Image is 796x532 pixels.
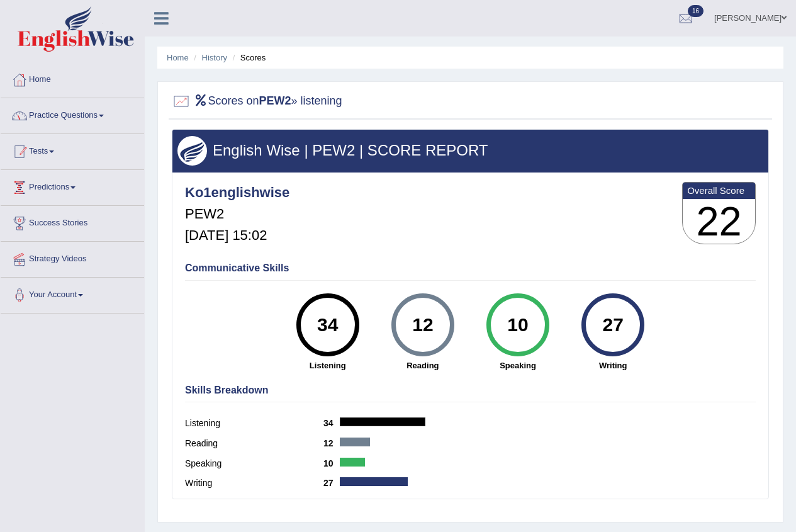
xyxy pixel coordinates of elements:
strong: Listening [286,359,369,371]
a: Practice Questions [1,98,144,130]
strong: Writing [572,359,654,371]
div: 34 [305,298,350,351]
li: Scores [230,52,266,64]
a: Tests [1,134,144,166]
a: Your Account [1,278,144,309]
label: Listening [185,417,323,430]
a: Strategy Videos [1,242,144,273]
label: Writing [185,477,323,490]
h5: [DATE] 15:02 [185,228,289,243]
div: 27 [590,298,636,351]
img: wings.png [177,136,207,166]
label: Speaking [185,457,323,470]
span: 16 [688,5,704,17]
div: 12 [400,298,446,351]
a: Home [167,53,189,62]
strong: Reading [381,359,464,371]
strong: Speaking [476,359,559,371]
h3: 22 [683,199,755,244]
a: History [202,53,227,62]
b: 10 [323,458,340,468]
b: 27 [323,478,340,488]
b: Overall Score [687,185,751,196]
h4: Communicative Skills [185,263,756,274]
a: Success Stories [1,206,144,237]
h3: English Wise | PEW2 | SCORE REPORT [177,142,763,159]
a: Predictions [1,170,144,201]
h4: Ko1englishwise [185,185,289,200]
h2: Scores on » listening [172,92,342,111]
b: 12 [323,438,340,448]
div: 10 [495,298,541,351]
a: Home [1,62,144,94]
b: 34 [323,418,340,428]
label: Reading [185,437,323,450]
h4: Skills Breakdown [185,385,756,396]
b: PEW2 [259,94,291,107]
h5: PEW2 [185,207,289,222]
